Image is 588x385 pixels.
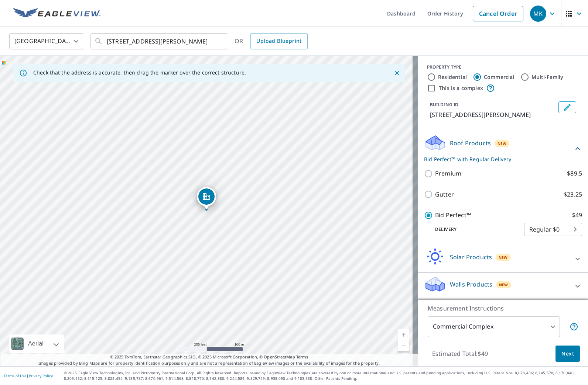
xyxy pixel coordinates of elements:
[64,370,584,381] p: © 2025 Eagle View Technologies, Inc. and Pictometry International Corp. All Rights Reserved. Repo...
[428,316,560,337] div: Commercial Complex
[558,101,576,113] button: Edit building 1
[424,275,582,296] div: Walls ProductsNew
[424,226,524,233] p: Delivery
[473,6,523,21] a: Cancel Order
[4,373,27,378] a: Terms of Use
[435,169,461,178] p: Premium
[26,334,46,353] div: Aerial
[484,73,514,81] label: Commercial
[530,6,546,22] div: MK
[426,346,494,362] p: Estimated Total: $49
[570,322,578,331] span: Each building may require a separate measurement report; if so, your account will be billed per r...
[499,282,508,288] span: New
[296,354,308,360] a: Terms
[561,349,574,358] span: Next
[450,139,491,148] p: Roof Products
[564,190,582,199] p: $23.25
[567,169,582,178] p: $89.5
[398,329,409,340] a: Current Level 17, Zoom In
[428,304,578,313] p: Measurement Instructions
[498,141,507,146] span: New
[13,8,100,19] img: EV Logo
[9,334,64,353] div: Aerial
[439,84,483,92] label: This is a complex
[250,33,307,49] a: Upload Blueprint
[427,64,579,70] div: PROPERTY TYPE
[424,155,573,163] p: Bid Perfect™ with Regular Delivery
[235,33,308,49] div: OR
[4,374,53,378] p: |
[435,190,454,199] p: Gutter
[264,354,295,360] a: OpenStreetMap
[197,187,216,210] div: Dropped pin, building 1, Commercial property, 104 Parker Dairy Rd Dublin, GA 31021
[424,248,582,269] div: Solar ProductsNew
[392,68,402,78] button: Close
[33,69,246,76] p: Check that the address is accurate, then drag the marker over the correct structure.
[450,280,492,289] p: Walls Products
[438,73,467,81] label: Residential
[110,354,308,360] span: © 2025 TomTom, Earthstar Geographics SIO, © 2025 Microsoft Corporation, ©
[435,211,471,220] p: Bid Perfect™
[29,373,53,378] a: Privacy Policy
[398,340,409,351] a: Current Level 17, Zoom Out
[107,31,212,52] input: Search by address or latitude-longitude
[499,254,508,260] span: New
[555,346,580,362] button: Next
[531,73,564,81] label: Multi-Family
[572,211,582,220] p: $49
[256,37,301,46] span: Upload Blueprint
[9,31,83,52] div: [GEOGRAPHIC_DATA]
[430,101,458,108] p: BUILDING ID
[430,110,555,119] p: [STREET_ADDRESS][PERSON_NAME]
[524,219,582,240] div: Regular $0
[424,134,582,163] div: Roof ProductsNewBid Perfect™ with Regular Delivery
[450,253,492,261] p: Solar Products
